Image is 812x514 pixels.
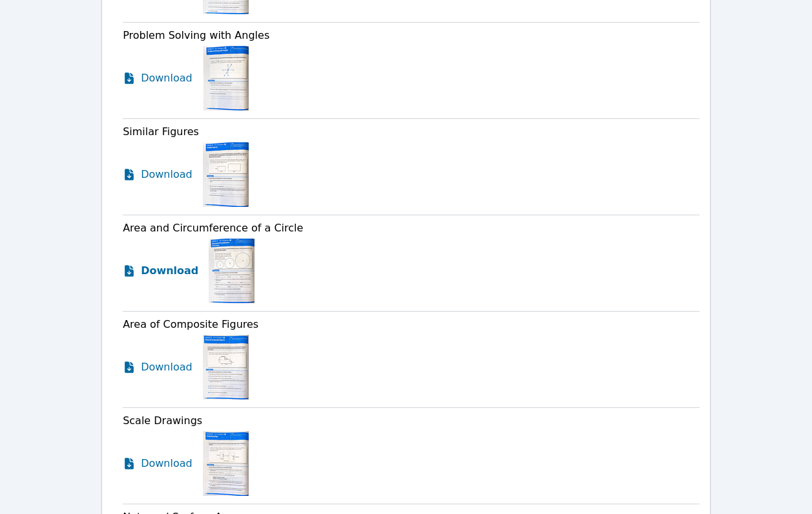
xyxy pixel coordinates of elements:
[203,431,249,496] img: Scale Drawings
[141,263,198,279] span: Download
[141,359,193,375] span: Download
[123,125,199,138] span: Similar Figures
[123,335,193,400] a: Download
[123,318,258,330] span: Area of Composite Figures
[123,222,303,234] span: Area and Circumference of a Circle
[123,239,198,303] a: Download
[203,335,249,400] img: Area of Composite Figures
[203,142,249,207] img: Similar Figures
[141,167,193,182] span: Download
[123,46,193,111] a: Download
[123,142,193,207] a: Download
[141,70,193,86] span: Download
[209,239,255,303] img: Area and Circumference of a Circle
[203,46,249,111] img: Problem Solving with Angles
[123,414,202,427] span: Scale Drawings
[123,29,269,41] span: Problem Solving with Angles
[141,456,193,471] span: Download
[123,431,193,496] a: Download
